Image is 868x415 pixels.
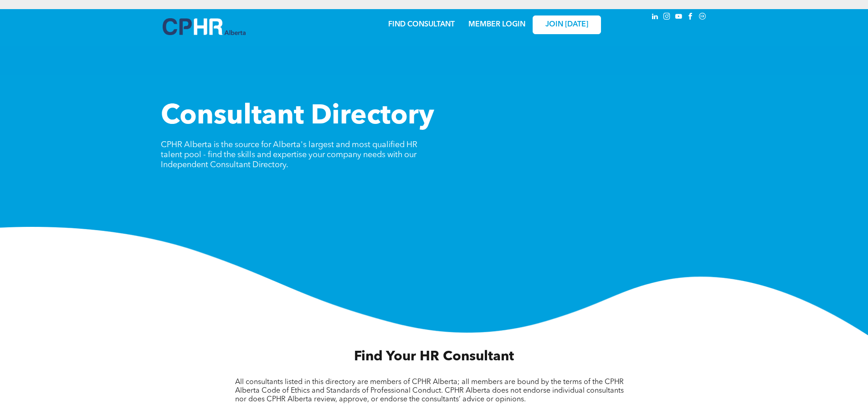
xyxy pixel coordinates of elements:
a: JOIN [DATE] [533,15,601,34]
a: MEMBER LOGIN [468,21,525,28]
span: Find Your HR Consultant [354,350,514,364]
span: CPHR Alberta is the source for Alberta's largest and most qualified HR talent pool - find the ski... [161,141,417,169]
span: JOIN [DATE] [545,20,588,29]
a: FIND CONSULTANT [388,21,455,28]
span: Consultant Directory [161,103,434,130]
a: instagram [662,11,672,24]
img: A blue and white logo for cp alberta [163,18,246,35]
a: youtube [674,11,684,24]
a: facebook [686,11,696,24]
span: All consultants listed in this directory are members of CPHR Alberta; all members are bound by th... [235,379,624,403]
a: Social network [698,11,708,24]
a: linkedin [650,11,660,24]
